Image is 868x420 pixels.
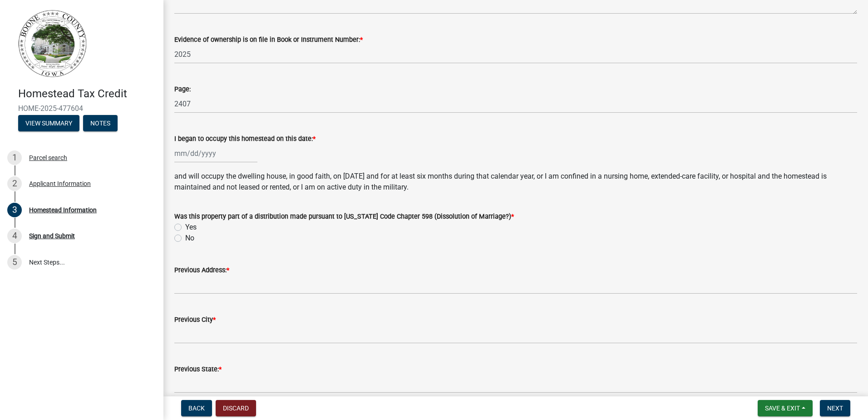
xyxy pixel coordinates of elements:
input: mm/dd/yyyy [174,144,257,163]
label: I began to occupy this homestead on this date: [174,136,316,142]
p: and will occupy the dwelling house, in good faith, on [DATE] and for at least six months during t... [174,171,857,193]
button: Back [181,400,212,416]
div: 2 [7,176,22,191]
div: 4 [7,229,22,243]
span: Back [188,405,205,412]
button: Notes [83,115,118,131]
span: HOME-2025-477604 [18,104,145,113]
div: 1 [7,150,22,165]
span: Save & Exit [765,405,800,412]
img: Boone County, Iowa [18,10,87,78]
div: Homestead Information [29,207,97,213]
div: 5 [7,255,22,270]
div: 3 [7,203,22,217]
wm-modal-confirm: Notes [83,120,118,127]
h4: Homestead Tax Credit [18,87,156,100]
button: Discard [216,400,256,416]
label: Yes [185,222,197,233]
span: Next [827,405,843,412]
label: Evidence of ownership is on file in Book or Instrument Number: [174,37,363,43]
div: Parcel search [29,155,67,161]
label: Previous Address: [174,267,229,274]
label: Previous State: [174,366,222,373]
label: Page: [174,86,191,93]
div: Sign and Submit [29,233,75,239]
button: Next [820,400,850,416]
label: Previous City [174,317,216,323]
div: Applicant Information [29,180,91,187]
wm-modal-confirm: Summary [18,120,79,127]
button: View Summary [18,115,79,131]
button: Save & Exit [758,400,813,416]
label: Was this property part of a distribution made pursuant to [US_STATE] Code Chapter 598 (Dissolutio... [174,214,514,220]
label: No [185,233,194,244]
